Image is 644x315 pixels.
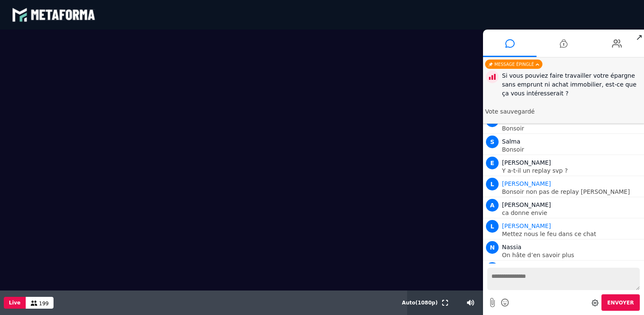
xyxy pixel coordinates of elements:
button: Envoyer [601,294,640,311]
span: [PERSON_NAME] [502,159,551,166]
span: N [486,241,499,254]
span: E [486,157,499,169]
p: Bonsoir non pas de replay [PERSON_NAME] [502,189,642,195]
p: Bonsoir [502,125,642,131]
button: Live [4,297,26,309]
span: Animateur [502,180,551,187]
span: L [486,178,499,190]
p: Y a-t-il un replay svp ? [502,168,642,174]
span: Salma [502,138,521,145]
p: ca donne envie [502,210,642,216]
button: Auto(1080p) [400,291,440,315]
span: Envoyer [607,300,634,306]
span: Animateur [502,223,551,229]
span: L [486,262,499,275]
p: Mettez nous le feu dans ce chat [502,231,642,237]
span: ↗ [634,30,644,45]
span: Auto ( 1080 p) [402,300,438,306]
span: [PERSON_NAME] [502,201,551,208]
span: 199 [39,301,49,307]
span: S [486,136,499,148]
div: Si vous pouviez faire travailler votre épargne sans emprunt ni achat immobilier, est-ce que ça vo... [502,71,642,98]
span: A [486,199,499,212]
p: Vote sauvegardé [485,109,642,114]
span: L [486,220,499,233]
p: On hâte d’en savoir plus [502,252,642,258]
p: Bonsoir [502,147,642,152]
div: Message épinglé [485,60,542,69]
span: Nassia [502,244,521,250]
